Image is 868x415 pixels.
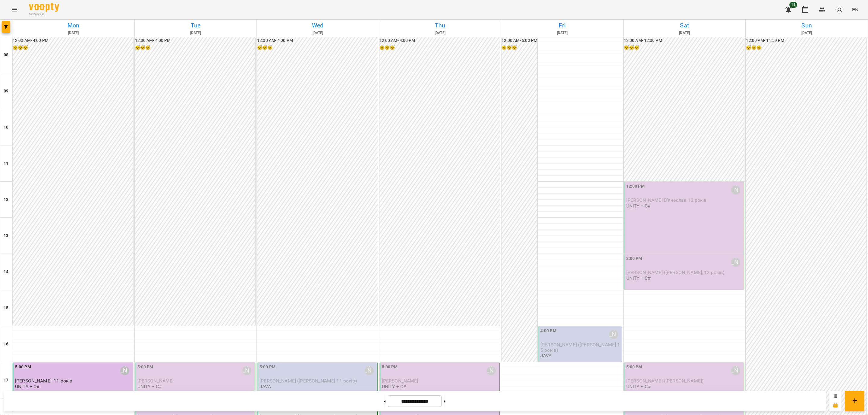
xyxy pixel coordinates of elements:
div: Саенко Олександр Олександрович [365,366,374,375]
span: [PERSON_NAME] ([PERSON_NAME] 15 років) [540,342,620,353]
h6: 12 [4,196,8,203]
h6: [DATE] [747,30,867,36]
h6: 08 [4,52,8,58]
h6: 😴😴😴 [746,45,866,51]
div: Саенко Олександр Олександрович [487,366,496,375]
h6: 12:00 AM - 4:00 PM [13,37,133,44]
h6: Fri [502,21,622,30]
div: Саенко Олександр Олександрович [731,366,740,375]
h6: 😴😴😴 [257,45,378,51]
p: UNITY + C# [15,384,39,389]
h6: [DATE] [624,30,745,36]
h6: 12:00 AM - 4:00 PM [257,37,378,44]
div: Саенко Олександр Олександрович [731,186,740,195]
label: 5:00 PM [382,364,398,370]
h6: 14 [4,269,8,275]
div: Саенко Олександр Олександрович [120,366,129,375]
h6: Tue [136,21,256,30]
h6: 15 [4,305,8,311]
button: EN [850,4,861,15]
label: 5:00 PM [137,364,153,370]
span: 15 [789,2,797,8]
p: UNITY + C# [626,276,651,281]
label: 5:00 PM [626,364,642,370]
span: [PERSON_NAME] В'ячеслав 12 років [626,197,707,203]
h6: 12:00 AM - 4:00 PM [135,37,256,44]
h6: 12:00 AM - 11:59 PM [746,37,866,44]
div: Саенко Олександр Олександрович [609,330,618,339]
h6: 10 [4,124,8,131]
label: 5:00 PM [259,364,275,370]
div: Саенко Олександр Олександрович [242,366,251,375]
button: Menu [7,2,22,17]
h6: [DATE] [502,30,622,36]
span: EN [852,6,858,13]
label: 5:00 PM [15,364,31,370]
h6: Thu [380,21,500,30]
h6: 😴😴😴 [502,45,537,51]
p: JAVA [259,384,271,389]
h6: 12:00 AM - 12:00 PM [624,37,744,44]
p: UNITY + C# [137,384,162,389]
p: UNITY + C# [382,384,406,389]
label: 4:00 PM [540,328,556,334]
h6: Sun [747,21,867,30]
img: avatar_s.png [835,5,844,14]
span: [PERSON_NAME] ([PERSON_NAME]) [626,378,703,384]
p: UNITY + C# [626,203,651,208]
img: Voopty Logo [29,3,59,12]
h6: 13 [4,232,8,239]
span: [PERSON_NAME] [137,378,174,384]
span: [PERSON_NAME] ([PERSON_NAME] 11 років) [259,378,357,384]
label: 2:00 PM [626,255,642,262]
span: [PERSON_NAME] ([PERSON_NAME], 12 років) [626,270,725,275]
h6: [DATE] [258,30,378,36]
h6: 12:00 AM - 5:00 PM [502,37,537,44]
h6: 😴😴😴 [379,45,500,51]
h6: 😴😴😴 [13,45,133,51]
h6: [DATE] [136,30,256,36]
h6: [DATE] [380,30,500,36]
h6: Mon [13,21,134,30]
h6: 17 [4,377,8,384]
div: Саенко Олександр Олександрович [731,258,740,267]
h6: 16 [4,341,8,348]
h6: Wed [258,21,378,30]
label: 12:00 PM [626,183,645,190]
p: JAVA [540,353,552,358]
p: UNITY + C# [626,384,651,389]
h6: 11 [4,160,8,167]
h6: [DATE] [13,30,134,36]
h6: 09 [4,88,8,95]
h6: Sat [624,21,745,30]
span: [PERSON_NAME] [382,378,418,384]
span: For Business [29,12,59,16]
h6: 12:00 AM - 4:00 PM [379,37,500,44]
h6: 😴😴😴 [135,45,256,51]
h6: 😴😴😴 [624,45,744,51]
span: [PERSON_NAME], 11 років [15,378,72,384]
